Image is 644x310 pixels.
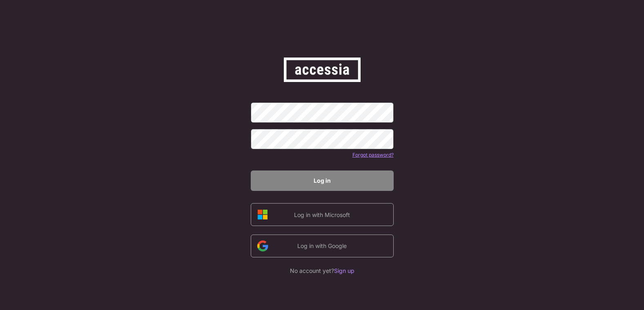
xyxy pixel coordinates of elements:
[251,170,394,191] button: Log in
[287,241,357,250] div: Log in with Google
[334,267,354,274] font: Sign up
[350,152,394,159] div: Forgot password?
[251,266,394,275] div: No account yet?
[287,210,357,219] div: Log in with Microsoft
